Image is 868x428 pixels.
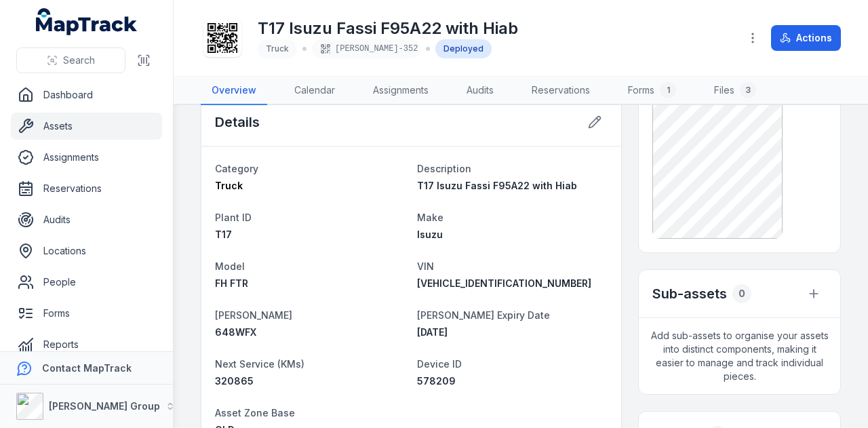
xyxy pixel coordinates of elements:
[201,77,267,105] a: Overview
[639,318,840,394] span: Add sub-assets to organise your assets into distinct components, making it easier to manage and t...
[771,25,841,51] button: Actions
[312,39,420,58] div: [PERSON_NAME]-352
[11,300,162,327] a: Forms
[417,229,443,240] span: Isuzu
[42,362,132,374] strong: Contact MapTrack
[11,269,162,296] a: People
[617,77,687,105] a: Forms1
[740,82,756,98] div: 3
[11,175,162,202] a: Reservations
[417,212,443,223] span: Make
[11,206,162,233] a: Audits
[732,284,751,303] div: 0
[215,260,245,272] span: Model
[11,81,162,109] a: Dashboard
[215,113,260,132] h2: Details
[215,163,258,174] span: Category
[215,309,292,321] span: [PERSON_NAME]
[215,375,254,387] span: 320865
[11,331,162,358] a: Reports
[417,326,448,338] span: [DATE]
[215,180,243,191] span: Truck
[215,358,304,370] span: Next Service (KMs)
[417,260,434,272] span: VIN
[521,77,601,105] a: Reservations
[660,82,676,98] div: 1
[652,284,727,303] h2: Sub-assets
[456,77,505,105] a: Audits
[417,163,471,174] span: Description
[283,77,346,105] a: Calendar
[417,309,550,321] span: [PERSON_NAME] Expiry Date
[417,358,462,370] span: Device ID
[258,18,518,39] h1: T17 Isuzu Fassi F95A22 with Hiab
[417,326,448,338] time: 24/07/2026, 12:00:00 am
[49,400,160,412] strong: [PERSON_NAME] Group
[417,277,591,289] span: [VEHICLE_IDENTIFICATION_NUMBER]
[215,229,232,240] span: T17
[215,326,256,338] span: 648WFX
[417,375,456,387] span: 578209
[266,43,289,54] span: Truck
[215,212,252,223] span: Plant ID
[215,407,295,419] span: Asset Zone Base
[11,113,162,140] a: Assets
[36,8,138,35] a: MapTrack
[63,54,95,67] span: Search
[11,237,162,265] a: Locations
[362,77,439,105] a: Assignments
[11,144,162,171] a: Assignments
[703,77,767,105] a: Files3
[417,180,577,191] span: T17 Isuzu Fassi F95A22 with Hiab
[435,39,492,58] div: Deployed
[16,47,125,73] button: Search
[215,277,248,289] span: FH FTR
